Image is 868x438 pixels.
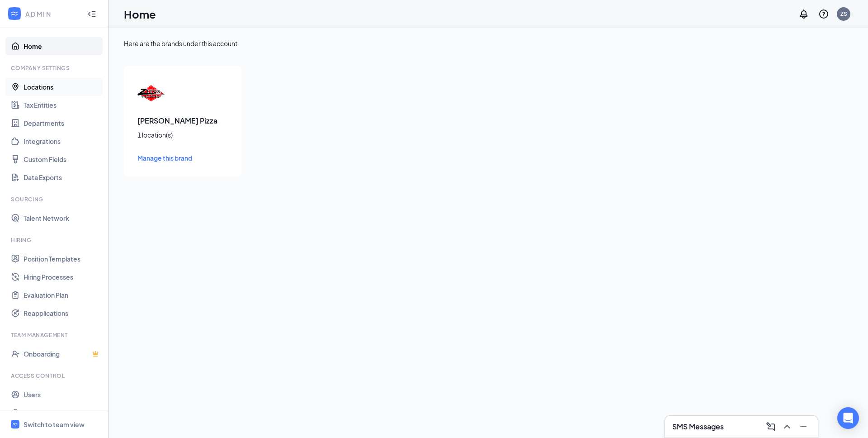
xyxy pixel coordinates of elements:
[124,39,853,48] div: Here are the brands under this account.
[24,209,101,227] a: Talent Network
[24,37,101,55] a: Home
[765,421,776,432] svg: ComposeMessage
[24,132,101,150] a: Integrations
[840,10,847,18] div: ZS
[24,420,85,429] div: Switch to team view
[137,80,165,107] img: Zito's Pizza logo
[137,130,228,139] div: 1 location(s)
[24,78,101,96] a: Locations
[11,372,99,380] div: Access control
[672,422,724,432] h3: SMS Messages
[24,150,101,168] a: Custom Fields
[782,421,793,432] svg: ChevronUp
[24,114,101,132] a: Departments
[764,419,778,434] button: ComposeMessage
[798,9,809,19] svg: Notifications
[24,345,101,363] a: OnboardingCrown
[780,419,794,434] button: ChevronUp
[24,304,101,322] a: Reapplications
[137,154,192,162] span: Manage this brand
[24,286,101,304] a: Evaluation Plan
[24,268,101,286] a: Hiring Processes
[11,331,99,339] div: Team Management
[137,153,228,163] a: Manage this brand
[24,250,101,268] a: Position Templates
[24,168,101,186] a: Data Exports
[818,9,829,19] svg: QuestionInfo
[87,10,96,19] svg: Collapse
[24,386,101,404] a: Users
[137,116,228,126] h3: [PERSON_NAME] Pizza
[124,6,156,22] h1: Home
[24,96,101,114] a: Tax Entities
[837,407,859,429] div: Open Intercom Messenger
[796,419,811,434] button: Minimize
[798,421,809,432] svg: Minimize
[12,421,18,427] svg: WorkstreamLogo
[11,236,99,244] div: Hiring
[24,404,101,422] a: Roles and Permissions
[11,195,99,203] div: Sourcing
[25,10,79,19] div: ADMIN
[10,9,19,18] svg: WorkstreamLogo
[11,64,99,72] div: Company Settings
